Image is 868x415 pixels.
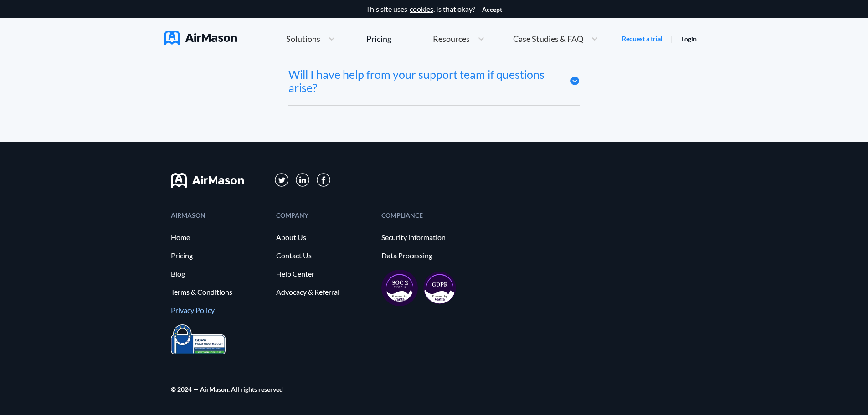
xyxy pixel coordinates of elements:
[296,173,310,187] img: svg+xml;base64,PD94bWwgdmVyc2lvbj0iMS4wIiBlbmNvZGluZz0iVVRGLTgiPz4KPHN2ZyB3aWR0aD0iMzFweCIgaGVpZ2...
[622,34,663,43] a: Request a trial
[276,233,372,241] a: About Us
[276,251,372,260] a: Contact Us
[171,386,283,392] div: © 2024 — AirMason. All rights reserved
[317,173,330,187] img: svg+xml;base64,PD94bWwgdmVyc2lvbj0iMS4wIiBlbmNvZGluZz0iVVRGLTgiPz4KPHN2ZyB3aWR0aD0iMzBweCIgaGVpZ2...
[276,270,372,278] a: Help Center
[288,68,556,94] div: Will I have help from your support team if questions arise?
[410,5,433,13] a: cookies
[276,212,372,218] div: COMPANY
[381,212,478,218] div: COMPLIANCE
[482,6,502,13] button: Accept cookies
[381,233,478,241] a: Security information
[171,173,244,188] img: svg+xml;base64,PHN2ZyB3aWR0aD0iMTYwIiBoZWlnaHQ9IjMyIiB2aWV3Qm94PSIwIDAgMTYwIDMyIiBmaWxsPSJub25lIi...
[366,35,391,43] div: Pricing
[171,212,267,218] div: AIRMASON
[433,35,470,43] span: Resources
[171,251,267,260] a: Pricing
[381,270,418,306] img: soc2-17851990f8204ed92eb8cdb2d5e8da73.svg
[171,270,267,278] a: Blog
[286,35,320,43] span: Solutions
[671,34,673,43] span: |
[171,306,267,314] a: Privacy Policy
[681,35,697,43] a: Login
[171,324,226,355] img: prighter-certificate-eu-7c0b0bead1821e86115914626e15d079.png
[164,31,237,45] img: AirMason Logo
[423,272,456,304] img: gdpr-98ea35551734e2af8fd9405dbdaf8c18.svg
[275,173,289,187] img: svg+xml;base64,PD94bWwgdmVyc2lvbj0iMS4wIiBlbmNvZGluZz0iVVRGLTgiPz4KPHN2ZyB3aWR0aD0iMzFweCIgaGVpZ2...
[171,288,267,296] a: Terms & Conditions
[276,288,372,296] a: Advocacy & Referral
[381,251,478,260] a: Data Processing
[513,35,583,43] span: Case Studies & FAQ
[366,31,391,47] a: Pricing
[171,233,267,241] a: Home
